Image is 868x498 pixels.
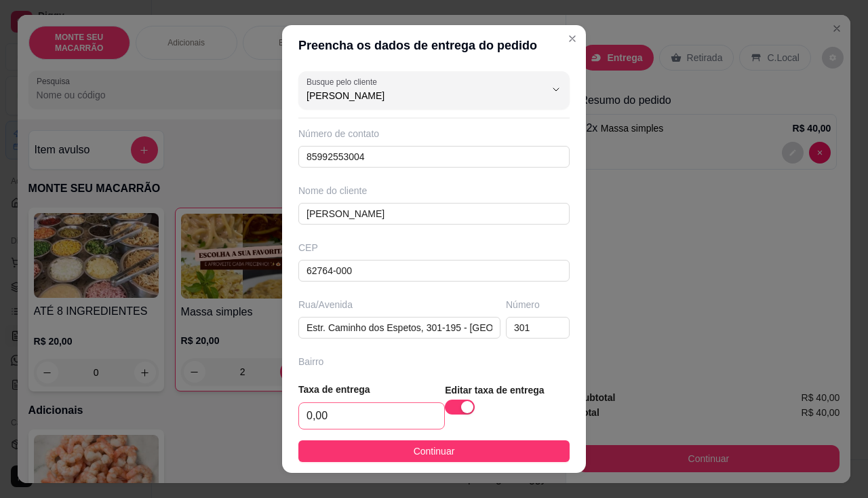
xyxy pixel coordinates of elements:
[282,25,586,66] header: Preencha os dados de entrega do pedido
[298,203,570,225] input: Ex.: João da Silva
[545,79,567,100] button: Show suggestions
[298,384,370,395] strong: Taxa de entrega
[307,76,382,88] label: Busque pelo cliente
[298,127,570,140] div: Número de contato
[561,28,583,50] button: Close
[298,241,570,254] div: CEP
[506,317,570,339] input: Ex.: 44
[307,89,524,102] input: Busque pelo cliente
[298,440,570,462] button: Continuar
[298,146,570,168] input: Ex.: (11) 9 8888-9999
[445,385,544,396] strong: Editar taxa de entrega
[298,355,570,368] div: Bairro
[506,298,570,311] div: Número
[298,184,570,197] div: Nome do cliente
[298,317,500,339] input: Ex.: Rua Oscar Freire
[414,444,455,459] span: Continuar
[298,260,570,282] input: Ex.: 00000-000
[298,298,500,311] div: Rua/Avenida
